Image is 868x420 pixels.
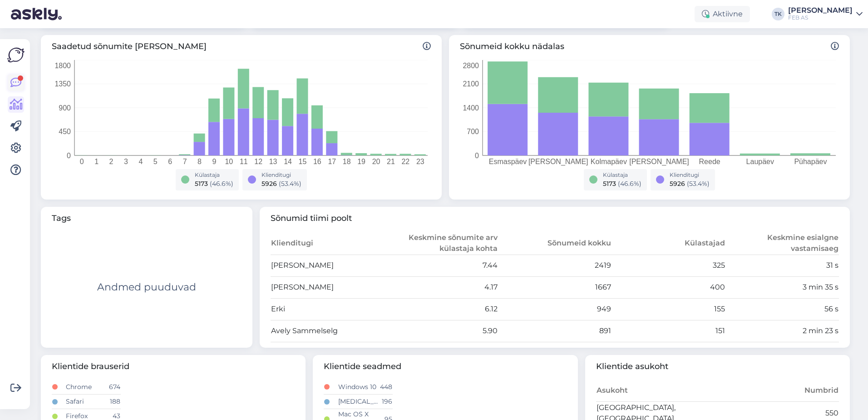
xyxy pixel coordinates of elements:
tspan: Laupäev [746,158,774,165]
tspan: 6 [168,158,172,165]
tspan: 14 [284,158,292,165]
tspan: 1350 [54,80,71,88]
tspan: 9 [212,158,217,165]
div: Külastaja [195,171,233,179]
td: 6.12 [384,298,498,320]
div: Aktiivne [695,6,750,22]
div: Klienditugi [670,171,710,179]
tspan: 18 [343,158,351,165]
td: 674 [107,380,121,395]
td: [MEDICAL_DATA] [338,395,379,409]
span: ( 53.4 %) [279,180,301,188]
th: Klienditugi [271,232,385,255]
tspan: 10 [225,158,233,165]
td: 196 [379,395,393,409]
span: ( 46.6 %) [618,180,641,188]
a: [PERSON_NAME]FEB AS [788,7,863,21]
span: Sõnumid tiimi poolt [271,212,839,225]
span: ( 46.6 %) [210,180,233,188]
span: 5926 [261,180,277,188]
tspan: 15 [299,158,307,165]
td: Erki [271,298,385,320]
th: Keskmine esialgne vastamisaeg [725,232,839,255]
tspan: 0 [80,158,84,165]
tspan: 450 [59,128,71,135]
span: Saadetud sõnumite [PERSON_NAME] [52,40,431,53]
tspan: 21 [387,158,395,165]
span: Sõnumeid kokku nädalas [460,40,839,53]
tspan: 5 [153,158,158,165]
tspan: 19 [357,158,365,165]
tspan: 2 [109,158,113,165]
tspan: Esmaspäev [489,158,527,165]
td: Avely Sammelselg [271,320,385,342]
tspan: 23 [416,158,424,165]
tspan: 22 [401,158,409,165]
tspan: 20 [372,158,380,165]
td: 155 [612,298,725,320]
td: 5.90 [384,320,498,342]
tspan: 1400 [463,104,479,111]
tspan: [PERSON_NAME] [528,158,588,166]
tspan: 17 [328,158,336,165]
td: 2419 [498,255,612,276]
td: 4.17 [384,276,498,298]
tspan: Reede [699,158,720,165]
span: ( 53.4 %) [687,180,710,188]
th: Sõnumeid kokku [498,232,612,255]
td: [PERSON_NAME] [271,276,385,298]
tspan: 700 [467,128,479,135]
div: Klienditugi [261,171,301,179]
td: 1667 [498,276,612,298]
td: 400 [612,276,725,298]
span: Tags [52,212,242,225]
tspan: 1800 [54,61,71,69]
div: Külastaja [603,171,641,179]
td: 31 s [725,255,839,276]
tspan: 900 [59,104,71,111]
span: Klientide asukoht [596,360,839,373]
td: 3 min 35 s [725,276,839,298]
span: 5926 [670,180,685,188]
tspan: 8 [197,158,202,165]
span: Klientide seadmed [324,360,567,373]
tspan: Pühapäev [794,158,827,165]
span: 5173 [603,180,616,188]
div: FEB AS [788,14,853,21]
tspan: 7 [183,158,187,165]
tspan: 4 [138,158,143,165]
tspan: 1 [94,158,99,165]
td: 2 min 23 s [725,320,839,342]
tspan: 11 [240,158,248,165]
tspan: 2800 [463,61,479,69]
tspan: 16 [313,158,321,165]
th: Keskmine sõnumite arv külastaja kohta [384,232,498,255]
div: TK [772,8,784,20]
tspan: [PERSON_NAME] [629,158,689,166]
td: 891 [498,320,612,342]
td: Chrome [65,380,107,395]
td: 325 [612,255,725,276]
td: 188 [107,395,121,409]
div: [PERSON_NAME] [788,7,853,14]
span: Klientide brauserid [52,360,295,373]
td: Windows 10 [338,380,379,395]
th: Külastajad [612,232,725,255]
td: Safari [65,395,107,409]
div: Andmed puuduvad [97,280,196,295]
tspan: 2100 [463,80,479,88]
th: Asukoht [596,380,718,402]
td: 949 [498,298,612,320]
td: 448 [379,380,393,395]
tspan: 13 [269,158,277,165]
tspan: Kolmapäev [591,158,627,165]
span: 5173 [195,180,208,188]
tspan: 12 [254,158,262,165]
td: [PERSON_NAME] [271,255,385,276]
img: Askly Logo [7,46,25,64]
tspan: 0 [475,151,479,159]
th: Numbrid [717,380,839,402]
td: 7.44 [384,255,498,276]
tspan: 3 [124,158,128,165]
td: 151 [612,320,725,342]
